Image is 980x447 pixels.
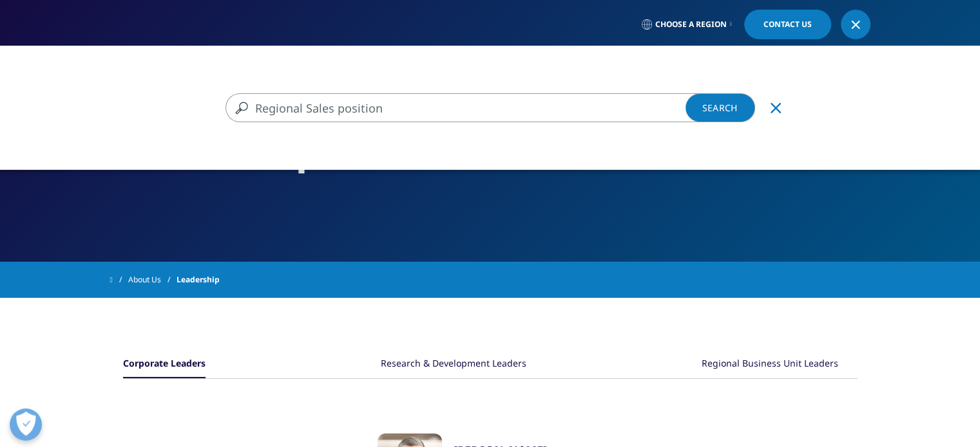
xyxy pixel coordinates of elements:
input: Search [226,93,718,122]
span: Contact Us [764,21,812,28]
a: Search [686,93,755,122]
svg: Clear [771,103,781,113]
a: Contact Us [744,10,831,39]
nav: Primary [218,45,870,105]
button: Open Preferences [10,408,42,441]
span: Choose a Region [655,19,727,30]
